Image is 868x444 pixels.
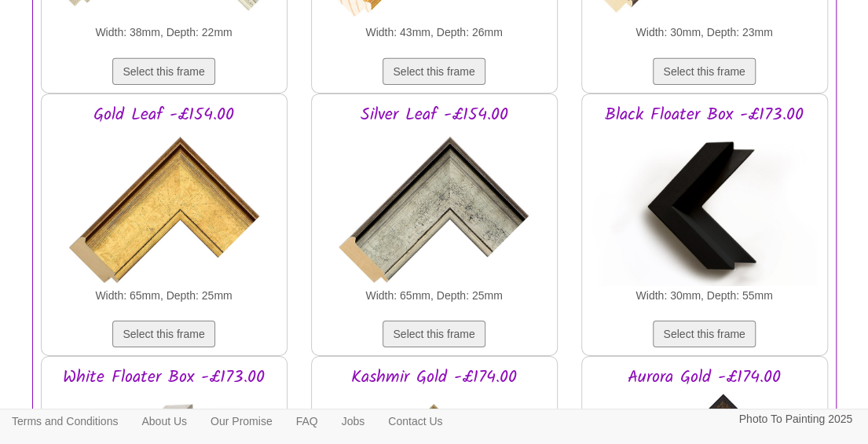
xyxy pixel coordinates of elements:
button: Select this frame [383,58,485,85]
h3: Black Floater Box - [590,106,819,125]
a: About Us [130,409,199,433]
a: Contact Us [376,409,454,433]
img: Silver Leaf [324,129,544,286]
button: Select this frame [112,321,214,347]
span: £173.00 [209,364,265,391]
img: Black Floater Box [592,129,816,286]
span: £154.00 [178,101,234,129]
span: £154.00 [452,101,508,129]
p: Width: 30mm, Depth: 55mm [590,286,819,306]
img: Gold Leaf [53,129,274,286]
h3: Silver Leaf - [320,106,549,125]
a: FAQ [284,409,330,433]
h3: Aurora Gold - [590,369,819,387]
button: Select this frame [383,321,485,347]
a: Jobs [330,409,377,433]
p: Width: 38mm, Depth: 22mm [49,23,279,42]
button: Select this frame [112,58,214,85]
p: Width: 43mm, Depth: 26mm [320,23,549,42]
span: £173.00 [748,101,804,129]
h3: White Floater Box - [49,369,279,387]
button: Select this frame [653,58,755,85]
p: Width: 65mm, Depth: 25mm [49,286,279,306]
h3: Kashmir Gold - [320,369,549,387]
button: Select this frame [653,321,755,347]
p: Width: 30mm, Depth: 23mm [590,23,819,42]
p: Width: 65mm, Depth: 25mm [320,286,549,306]
a: Our Promise [199,409,284,433]
span: £174.00 [462,364,517,391]
p: Photo To Painting 2025 [738,409,852,429]
span: £174.00 [726,364,781,391]
h3: Gold Leaf - [49,106,279,125]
